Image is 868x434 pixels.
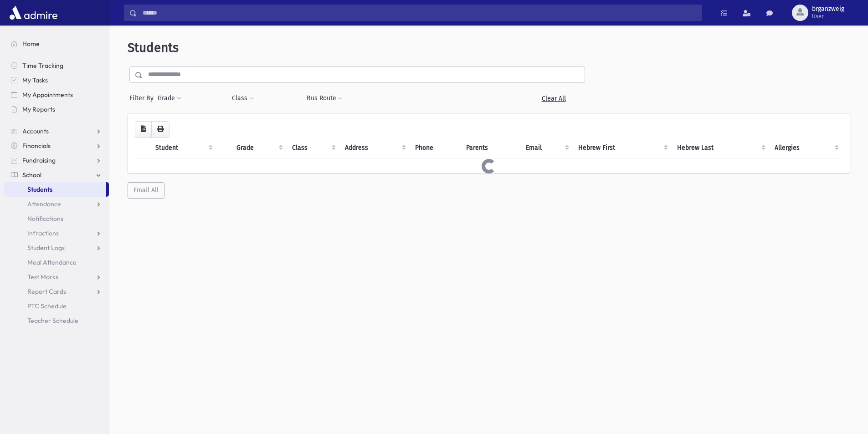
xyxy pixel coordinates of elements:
th: Phone [410,138,461,158]
a: Fundraising [4,153,109,168]
a: Attendance [4,197,109,211]
th: Hebrew First [573,138,672,158]
th: Grade [231,138,287,158]
a: Student Logs [4,240,109,255]
th: Parents [461,138,520,158]
span: Meal Attendance [27,258,77,266]
img: AdmirePro [7,4,60,22]
button: Email All [128,182,164,199]
a: Notifications [4,211,109,226]
button: Bus Route [306,90,343,107]
th: Student [150,138,216,158]
span: Teacher Schedule [27,317,78,325]
span: My Appointments [22,91,73,99]
span: Filter By [129,93,157,103]
span: Notifications [27,214,63,223]
a: Clear All [522,90,585,107]
input: Search [137,5,702,21]
a: Infractions [4,226,109,240]
a: Meal Attendance [4,255,109,270]
a: My Appointments [4,87,109,102]
span: Report Cards [27,287,66,296]
button: Grade [157,90,182,107]
span: My Tasks [22,76,48,84]
button: Print [151,121,169,138]
a: Home [4,36,109,51]
span: PTC Schedule [27,302,67,310]
span: Fundraising [22,156,56,164]
span: Time Tracking [22,61,63,70]
a: Test Marks [4,270,109,284]
span: User [812,13,844,20]
span: Student Logs [27,244,65,252]
span: Infractions [27,229,59,237]
button: CSV [135,121,152,138]
span: Home [22,40,40,48]
a: Financials [4,138,109,153]
a: Students [4,182,106,197]
a: Accounts [4,124,109,138]
a: Time Tracking [4,58,109,73]
span: School [22,171,41,179]
a: Teacher Schedule [4,313,109,328]
button: Class [231,90,254,107]
span: Students [128,40,179,55]
span: Financials [22,142,51,150]
span: My Reports [22,105,55,113]
a: My Reports [4,102,109,117]
span: Accounts [22,127,49,135]
span: Test Marks [27,273,58,281]
th: Hebrew Last [672,138,769,158]
th: Address [339,138,410,158]
a: My Tasks [4,73,109,87]
span: Attendance [27,200,61,208]
th: Email [520,138,573,158]
span: brganzweig [812,5,844,13]
span: Students [27,185,52,194]
a: School [4,168,109,182]
th: Allergies [769,138,842,158]
a: PTC Schedule [4,299,109,313]
a: Report Cards [4,284,109,299]
th: Class [287,138,339,158]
